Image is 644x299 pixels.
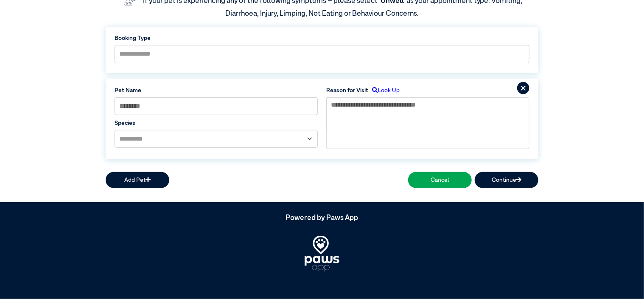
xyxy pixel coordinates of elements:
label: Reason for Visit [326,86,368,95]
button: Continue [475,172,538,188]
button: Add Pet [106,172,169,188]
img: PawsApp [305,236,339,272]
button: Cancel [408,172,472,188]
label: Pet Name [115,86,318,95]
h5: Powered by Paws App [106,214,538,223]
label: Look Up [368,86,400,95]
label: Booking Type [115,34,529,42]
label: Species [115,119,318,127]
